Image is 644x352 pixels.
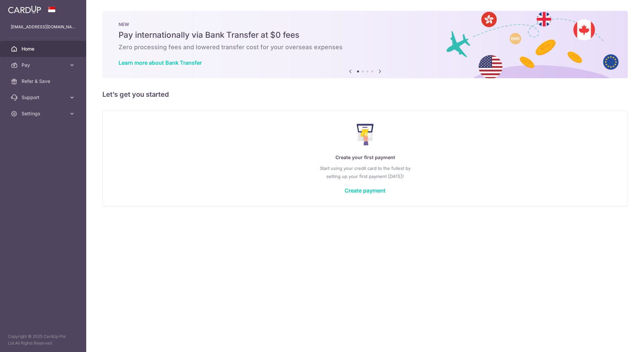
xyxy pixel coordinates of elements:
[119,43,612,51] h6: Zero processing fees and lowered transfer cost for your overseas expenses
[8,5,41,13] img: CardUp
[345,187,386,194] a: Create payment
[22,94,66,101] span: Support
[22,62,66,68] span: Pay
[119,30,612,40] h5: Pay internationally via Bank Transfer at $0 fees
[22,110,66,117] span: Settings
[119,22,612,27] p: NEW
[22,46,66,52] span: Home
[357,124,374,145] img: Make Payment
[116,153,614,162] p: Create your first payment
[116,164,614,180] p: Start using your credit card to the fullest by setting up your first payment [DATE]!
[102,89,628,100] h5: Let’s get you started
[102,11,628,78] img: Bank transfer banner
[119,59,202,66] a: Learn more about Bank Transfer
[22,78,66,85] span: Refer & Save
[11,24,75,30] p: [EMAIL_ADDRESS][DOMAIN_NAME]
